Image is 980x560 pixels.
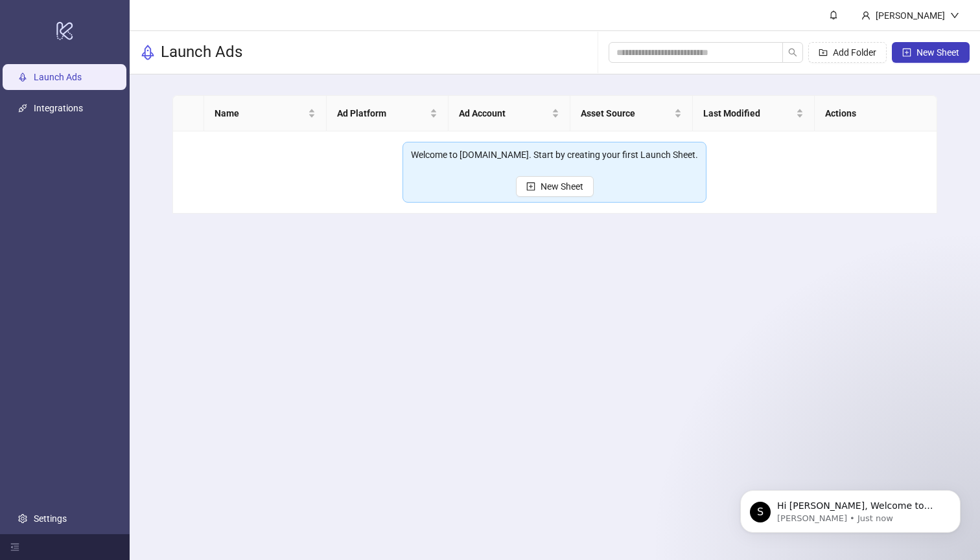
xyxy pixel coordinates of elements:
span: plus-square [902,48,911,57]
div: [PERSON_NAME] [870,8,950,23]
iframe: Intercom notifications message [721,463,980,554]
a: Settings [34,513,67,524]
span: New Sheet [916,47,959,58]
th: Asset Source [570,96,692,131]
span: Last Modified [703,106,793,120]
th: Actions [815,96,937,131]
span: bell [829,10,838,19]
span: Ad Account [459,106,549,120]
th: Ad Account [449,96,570,131]
button: New Sheet [516,176,594,197]
span: menu-fold [10,543,19,552]
th: Ad Platform [327,96,449,131]
span: folder-add [819,48,828,57]
a: Launch Ads [34,72,82,82]
th: Last Modified [693,96,815,131]
h3: Launch Ads [161,42,242,63]
button: New Sheet [892,42,970,63]
span: down [950,11,959,20]
span: search [788,48,797,57]
a: Integrations [34,103,83,113]
span: plus-square [526,182,535,191]
span: Name [215,106,305,120]
th: Name [204,96,326,131]
button: Add Folder [808,42,887,63]
span: Ad Platform [337,106,427,120]
div: Welcome to [DOMAIN_NAME]. Start by creating your first Launch Sheet. [411,148,698,162]
span: user [861,11,870,20]
span: New Sheet [541,181,583,192]
span: rocket [140,45,156,60]
span: Add Folder [833,47,876,58]
span: Asset Source [581,106,671,120]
